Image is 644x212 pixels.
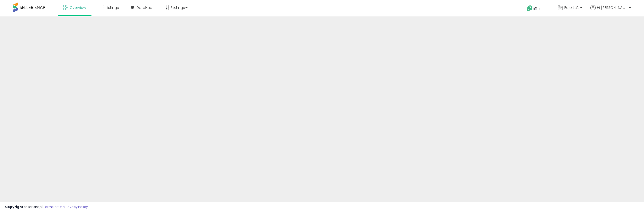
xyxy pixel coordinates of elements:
span: Overview [70,5,86,10]
span: Hi [PERSON_NAME] [597,5,627,10]
span: Fojo LLC [564,5,579,10]
i: Get Help [527,5,533,11]
div: seller snap | | [5,205,88,209]
span: Help [533,7,540,11]
a: Hi [PERSON_NAME] [590,5,631,16]
strong: Copyright [5,204,24,209]
span: DataHub [136,5,152,10]
a: Help [523,1,550,16]
a: Privacy Policy [66,204,88,209]
span: Listings [106,5,119,10]
a: Terms of Use [43,204,65,209]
